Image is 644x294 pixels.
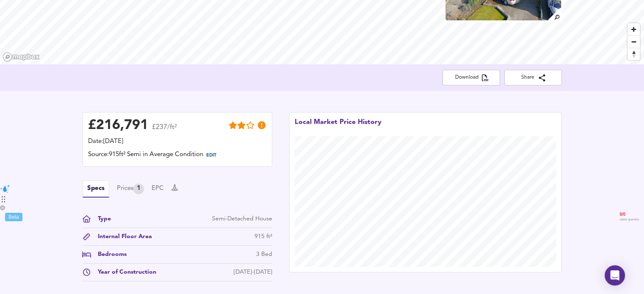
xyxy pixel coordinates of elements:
button: Reset bearing to north [627,48,640,60]
button: Zoom in [627,23,640,36]
span: used queries [619,217,639,222]
div: 915 ft² [254,232,272,241]
button: Share [504,70,562,85]
div: Open Intercom Messenger [605,265,625,286]
span: £237/ft² [152,124,177,136]
button: Zoom out [627,36,640,48]
span: EDIT [206,153,216,158]
button: Specs [83,180,109,198]
span: Download [449,73,493,82]
div: Local Market Price History [295,118,381,136]
img: search [547,7,562,22]
div: Date: [DATE] [88,137,267,146]
div: 3 Bed [256,250,272,259]
div: [DATE]-[DATE] [234,268,272,277]
div: Source: 915ft² Semi in Average Condition [88,150,267,161]
a: Mapbox homepage [3,52,40,62]
button: EPC [152,184,164,193]
div: Prices [117,184,144,194]
div: Internal Floor Area [91,232,152,241]
div: Year of Construction [91,268,156,277]
div: Bedrooms [91,250,127,259]
div: Beta [5,213,22,221]
div: £ 216,791 [88,119,148,132]
span: 0 / 0 [619,212,639,217]
button: Download [442,70,500,85]
button: Prices1 [117,184,144,194]
span: Share [511,73,555,82]
div: Semi-Detached House [212,214,272,223]
div: Type [91,214,111,223]
div: 1 [133,184,144,194]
